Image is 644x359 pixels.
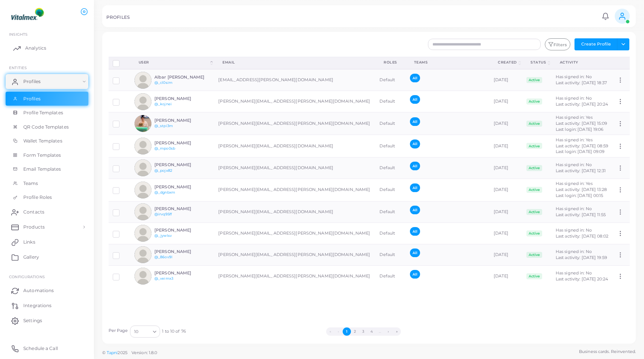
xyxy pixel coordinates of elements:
span: Last login: [DATE] 09:09 [556,149,605,154]
h6: [PERSON_NAME] [154,141,210,145]
span: Products [23,224,45,230]
span: Active [526,187,542,193]
a: Email Templates [6,162,88,176]
span: Form Templates [23,152,61,159]
div: User [139,60,209,65]
a: @_mpo0sb [154,146,175,150]
span: Has signed in: No [556,95,592,101]
span: Automations [23,287,54,294]
span: All [410,139,420,148]
span: All [410,206,420,214]
td: [DATE] [490,265,522,287]
img: avatar [135,225,151,242]
span: Last activity: [DATE] 13:28 [556,187,607,192]
td: [DATE] [490,223,522,244]
span: Has signed in: Yes [556,181,593,186]
span: Last activity: [DATE] 12:31 [556,168,606,173]
span: Profile Roles [23,194,52,201]
td: [DATE] [490,179,522,201]
span: Last activity: [DATE] 08:02 [556,233,608,239]
a: Automations [6,283,88,298]
img: avatar [135,268,151,285]
a: Contacts [6,204,88,220]
span: Wallet Templates [23,138,62,144]
button: Filters [545,38,570,50]
span: Email Templates [23,166,61,173]
span: INSIGHTS [9,32,27,36]
span: Active [526,252,542,258]
span: Active [526,77,542,83]
td: Default [375,223,405,244]
div: activity [560,60,605,65]
label: Per Page [109,328,128,334]
span: All [410,227,420,236]
td: [PERSON_NAME][EMAIL_ADDRESS][PERSON_NAME][DOMAIN_NAME] [214,244,375,265]
h6: [PERSON_NAME] [154,185,210,189]
td: [DATE] [490,112,522,135]
a: QR Code Templates [6,120,88,134]
div: Roles [384,60,397,65]
td: [DATE] [490,91,522,112]
a: Schedule a Call [6,341,88,356]
span: All [410,95,420,104]
h6: [PERSON_NAME] [154,96,210,101]
a: @_kojnei [154,102,172,106]
h6: [PERSON_NAME] [154,249,210,254]
td: [EMAIL_ADDRESS][PERSON_NAME][DOMAIN_NAME] [214,69,375,91]
th: Row-selection [109,57,130,69]
a: @_jywlsv [154,233,172,238]
span: 10 [134,328,138,336]
span: All [410,248,420,257]
span: Gallery [23,254,39,261]
div: Email [222,60,367,65]
a: Profile Templates [6,106,88,120]
td: Default [375,244,405,265]
td: Default [375,265,405,287]
a: Gallery [6,250,88,265]
td: [DATE] [490,244,522,265]
a: Profile Roles [6,190,88,204]
td: Default [375,69,405,91]
span: Last activity: [DATE] 15:09 [556,121,607,126]
span: All [410,183,420,192]
td: Default [375,201,405,223]
td: [PERSON_NAME][EMAIL_ADDRESS][PERSON_NAME][DOMAIN_NAME] [214,179,375,201]
span: All [410,117,420,126]
img: avatar [135,203,151,220]
input: Search for option [139,327,150,336]
td: Default [375,91,405,112]
td: [PERSON_NAME][EMAIL_ADDRESS][PERSON_NAME][DOMAIN_NAME] [214,265,375,287]
span: All [410,74,420,82]
span: © [102,350,157,356]
button: Create Profile [574,38,617,50]
a: @_cl0sim [154,80,172,85]
a: Profiles [6,92,88,106]
span: Last activity: [DATE] 18:37 [556,80,607,85]
img: avatar [135,246,151,263]
h6: [PERSON_NAME] [154,228,210,233]
span: Has signed in: Yes [556,115,593,120]
a: Products [6,220,88,235]
a: Settings [6,313,88,328]
a: @_pojx82 [154,168,172,173]
span: Last activity: [DATE] 20:24 [556,276,608,282]
div: Status [531,60,546,65]
span: All [410,162,420,170]
td: Default [375,112,405,135]
button: Go to next page [384,327,393,336]
td: [DATE] [490,69,522,91]
a: @_86ov9l [154,255,172,259]
td: [DATE] [490,157,522,179]
button: Go to page 2 [351,327,359,336]
span: Contacts [23,209,44,215]
a: logo [7,7,48,21]
h5: PROFILES [106,15,130,20]
span: Has signed in: Yes [556,137,593,142]
img: avatar [135,72,151,89]
h6: [PERSON_NAME] [154,271,210,276]
td: [PERSON_NAME][EMAIL_ADDRESS][PERSON_NAME][DOMAIN_NAME] [214,223,375,244]
span: Settings [23,317,42,324]
span: Profile Templates [23,109,63,116]
span: Active [526,273,542,279]
span: Active [526,98,542,105]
